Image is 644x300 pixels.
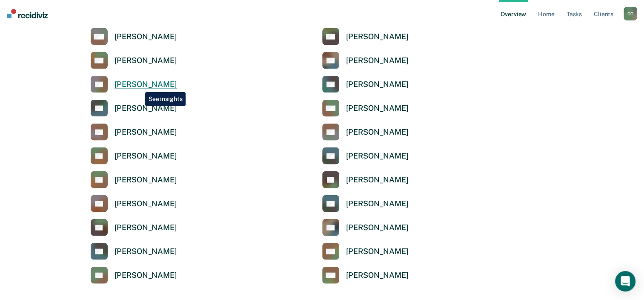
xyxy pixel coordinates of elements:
div: [PERSON_NAME] [346,32,409,42]
div: [PERSON_NAME] [346,247,409,257]
a: [PERSON_NAME] [322,52,409,69]
a: [PERSON_NAME] [91,195,177,212]
div: [PERSON_NAME] [346,199,409,209]
div: [PERSON_NAME] [114,151,177,161]
a: [PERSON_NAME] [91,76,177,93]
a: [PERSON_NAME] [91,171,177,188]
div: [PERSON_NAME] [114,80,177,89]
div: [PERSON_NAME] [114,223,177,233]
div: [PERSON_NAME] [346,151,409,161]
a: [PERSON_NAME] [91,28,177,45]
a: [PERSON_NAME] [322,76,409,93]
a: [PERSON_NAME] [91,52,177,69]
div: [PERSON_NAME] [114,104,177,113]
div: [PERSON_NAME] [346,104,409,113]
a: [PERSON_NAME] [91,243,177,260]
div: [PERSON_NAME] [114,247,177,257]
a: [PERSON_NAME] [322,100,409,117]
a: [PERSON_NAME] [322,28,409,45]
div: [PERSON_NAME] [346,223,409,233]
a: [PERSON_NAME] [322,243,409,260]
div: O O [624,7,637,20]
a: [PERSON_NAME] [91,147,177,164]
a: [PERSON_NAME] [322,124,409,141]
a: [PERSON_NAME] [91,267,177,284]
a: [PERSON_NAME] [91,100,177,117]
div: Open Intercom Messenger [615,271,635,291]
div: [PERSON_NAME] [114,199,177,209]
div: [PERSON_NAME] [346,271,409,280]
div: [PERSON_NAME] [114,271,177,280]
a: [PERSON_NAME] [322,195,409,212]
a: [PERSON_NAME] [322,171,409,188]
img: Recidiviz [7,9,48,18]
a: [PERSON_NAME] [91,124,177,141]
div: [PERSON_NAME] [346,80,409,89]
div: [PERSON_NAME] [114,56,177,66]
div: [PERSON_NAME] [346,175,409,185]
div: [PERSON_NAME] [114,127,177,137]
div: [PERSON_NAME] [114,175,177,185]
a: [PERSON_NAME] [322,219,409,236]
a: [PERSON_NAME] [91,219,177,236]
a: [PERSON_NAME] [322,147,409,164]
div: [PERSON_NAME] [114,32,177,42]
div: [PERSON_NAME] [346,56,409,66]
div: [PERSON_NAME] [346,127,409,137]
a: [PERSON_NAME] [322,267,409,284]
button: OO [624,7,637,20]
